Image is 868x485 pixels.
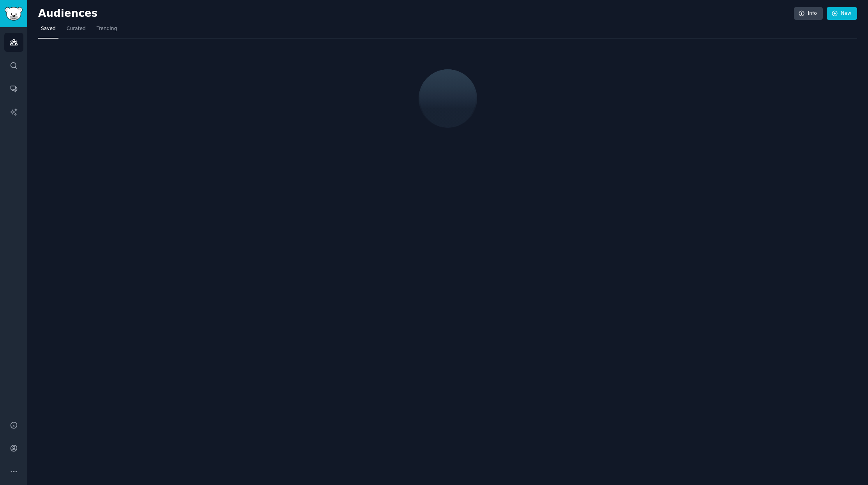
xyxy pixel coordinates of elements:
a: Trending [94,23,120,39]
span: Trending [97,25,117,32]
a: Info [794,7,823,20]
a: Saved [38,23,58,39]
span: Saved [41,25,56,32]
img: GummySearch logo [5,7,23,21]
a: New [827,7,857,20]
a: Curated [64,23,88,39]
span: Curated [67,25,86,32]
h2: Audiences [38,7,794,20]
